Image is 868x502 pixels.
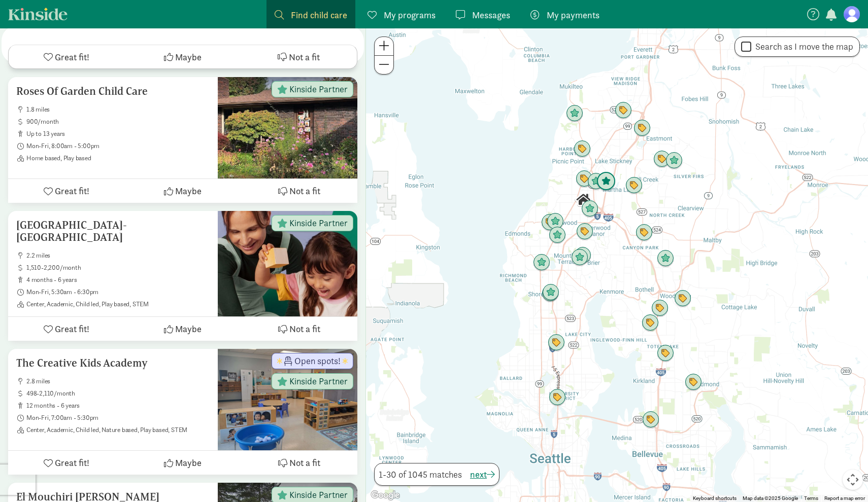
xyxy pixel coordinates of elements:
span: Mon-Fri, 8:00am - 5:00pm [26,142,210,150]
span: 1,510-2,200/month [26,264,210,272]
div: Click to see details [541,214,558,231]
h5: Roses Of Garden Child Care [16,85,210,97]
div: Click to see details [657,345,674,362]
button: Great fit! [8,317,124,341]
button: Great fit! [9,45,125,68]
div: Click to see details [665,152,683,169]
span: Not a fit [289,184,320,198]
span: Maybe [175,50,202,64]
div: Click to see details [549,227,566,244]
div: Click to see details [642,314,659,332]
span: 12 months - 6 years [26,402,210,410]
span: Center, Academic, Child led, Play based, STEM [26,300,210,308]
button: Not a fit [241,317,357,341]
a: Kinside [8,8,68,20]
div: Click to see details [587,173,605,190]
span: 2.8 miles [26,377,210,385]
span: 498-2,110/month [26,389,210,398]
div: Click to see details [576,223,593,240]
div: Click to see details [653,151,671,168]
span: Mon-Fri, 5:30am - 6:30pm [26,288,210,296]
span: Find child care [291,8,347,22]
span: 900/month [26,118,210,126]
span: Kinside Partner [289,377,348,386]
span: 2.2 miles [26,252,210,260]
div: Click to see details [548,334,565,351]
div: Click to see details [581,200,598,218]
div: Click to see details [566,105,583,122]
button: Map camera controls [843,470,863,490]
div: Click to see details [596,172,616,191]
div: Click to see details [685,374,702,391]
a: Report a map error [824,495,865,501]
span: Great fit! [55,50,89,64]
span: Open spots! [294,356,341,366]
span: Map data ©2025 Google [743,495,798,501]
button: Not a fit [241,451,357,475]
div: Click to see details [571,249,588,266]
span: Maybe [175,456,202,470]
span: My payments [547,8,599,22]
div: Click to see details [574,140,591,158]
div: Click to see details [642,411,659,428]
div: Click to see details [674,290,691,307]
button: Maybe [124,179,241,203]
span: Mon-Fri, 7:00am - 5:30pm [26,414,210,422]
button: next [470,468,495,481]
div: Click to see details [657,250,674,267]
span: Kinside Partner [289,219,348,228]
span: up to 13 years [26,130,210,138]
button: Great fit! [8,179,124,203]
div: Click to see details [574,247,591,264]
span: Kinside Partner [289,490,348,499]
span: 4 months - 6 years [26,276,210,284]
button: Not a fit [241,45,357,68]
div: Click to see details [542,284,559,301]
button: Not a fit [241,179,357,203]
div: Click to see details [625,177,643,194]
span: Maybe [175,184,202,198]
span: Kinside Partner [289,85,348,94]
div: Click to see details [633,120,651,137]
div: Click to see details [547,213,564,230]
div: Click to see details [549,389,566,406]
span: Center, Academic, Child led, Nature based, Play based, STEM [26,426,210,434]
span: Great fit! [55,456,89,470]
div: Click to see details [575,191,592,208]
button: Maybe [125,45,241,68]
div: Click to see details [615,102,632,119]
div: Click to see details [636,224,653,241]
button: Maybe [124,451,241,475]
span: Not a fit [289,456,320,470]
span: Great fit! [55,184,89,198]
h5: [GEOGRAPHIC_DATA]- [GEOGRAPHIC_DATA] [16,219,210,243]
label: Search as I move the map [751,41,853,53]
button: Great fit! [8,451,124,475]
span: Messages [472,8,510,22]
span: Not a fit [289,50,320,64]
span: 1.8 miles [26,105,210,114]
a: Terms [804,495,818,501]
div: Click to see details [533,254,550,271]
span: My programs [384,8,436,22]
div: Click to see details [542,285,559,302]
span: Maybe [175,322,202,336]
span: 1-30 of 1045 matches [379,468,462,481]
button: Maybe [124,317,241,341]
button: Keyboard shortcuts [693,495,737,502]
a: Open this area in Google Maps (opens a new window) [369,489,402,502]
span: Great fit! [55,322,89,336]
div: Click to see details [576,170,593,188]
div: Click to see details [651,300,669,317]
h5: The Creative Kids Academy [16,357,210,369]
span: Not a fit [289,322,320,336]
img: Google [369,489,402,502]
span: Home based, Play based [26,154,210,162]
